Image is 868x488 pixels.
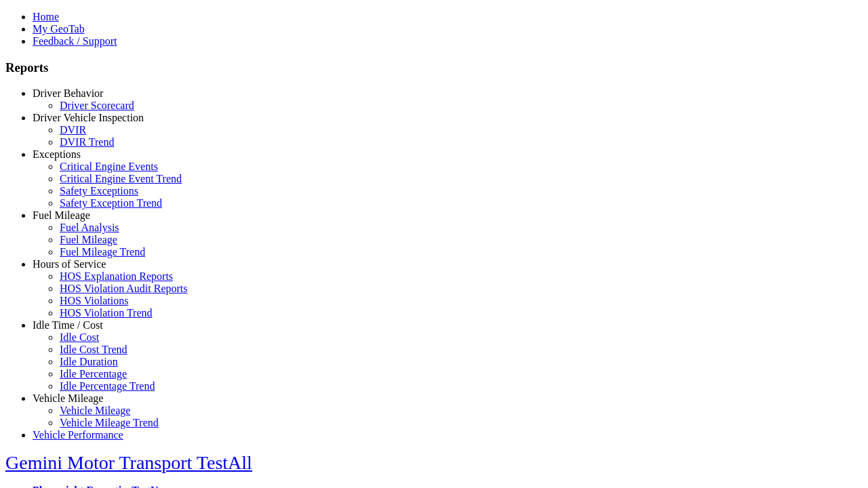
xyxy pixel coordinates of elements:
[33,87,103,99] a: Driver Behavior
[5,452,252,473] a: Gemini Motor Transport TestAll
[60,368,127,380] a: Idle Percentage
[60,197,162,209] a: Safety Exception Trend
[60,417,159,428] a: Vehicle Mileage Trend
[60,100,134,111] a: Driver Scorecard
[60,124,86,136] a: DVIR
[60,161,158,172] a: Critical Engine Events
[60,283,188,294] a: HOS Violation Audit Reports
[33,23,85,35] a: My GeoTab
[60,185,138,197] a: Safety Exceptions
[33,11,59,22] a: Home
[33,112,144,123] a: Driver Vehicle Inspection
[33,392,103,404] a: Vehicle Mileage
[60,344,127,355] a: Idle Cost Trend
[60,222,119,233] a: Fuel Analysis
[33,258,106,270] a: Hours of Service
[33,319,103,331] a: Idle Time / Cost
[60,331,99,343] a: Idle Cost
[33,35,117,47] a: Feedback / Support
[60,270,173,282] a: HOS Explanation Reports
[60,246,145,258] a: Fuel Mileage Trend
[33,148,81,160] a: Exceptions
[5,60,863,75] h3: Reports
[60,380,155,392] a: Idle Percentage Trend
[33,209,90,221] a: Fuel Mileage
[60,356,118,367] a: Idle Duration
[60,173,182,184] a: Critical Engine Event Trend
[60,405,130,416] a: Vehicle Mileage
[60,234,117,245] a: Fuel Mileage
[60,136,114,148] a: DVIR Trend
[60,307,153,319] a: HOS Violation Trend
[60,295,128,306] a: HOS Violations
[33,429,123,441] a: Vehicle Performance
